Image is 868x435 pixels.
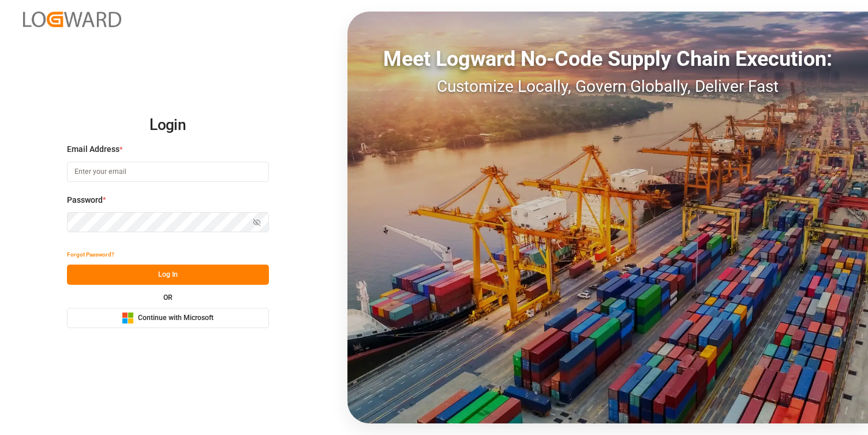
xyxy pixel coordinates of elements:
[67,162,269,182] input: Enter your email
[347,43,868,75] div: Meet Logward No-Code Supply Chain Execution:
[67,107,269,144] h2: Login
[163,294,173,301] small: OR
[67,265,269,285] button: Log In
[67,143,119,155] span: Email Address
[347,75,868,99] div: Customize Locally, Govern Globally, Deliver Fast
[67,308,269,328] button: Continue with Microsoft
[67,244,114,265] button: Forgot Password?
[67,194,103,206] span: Password
[23,12,121,27] img: Logward_new_orange.png
[138,313,214,324] span: Continue with Microsoft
